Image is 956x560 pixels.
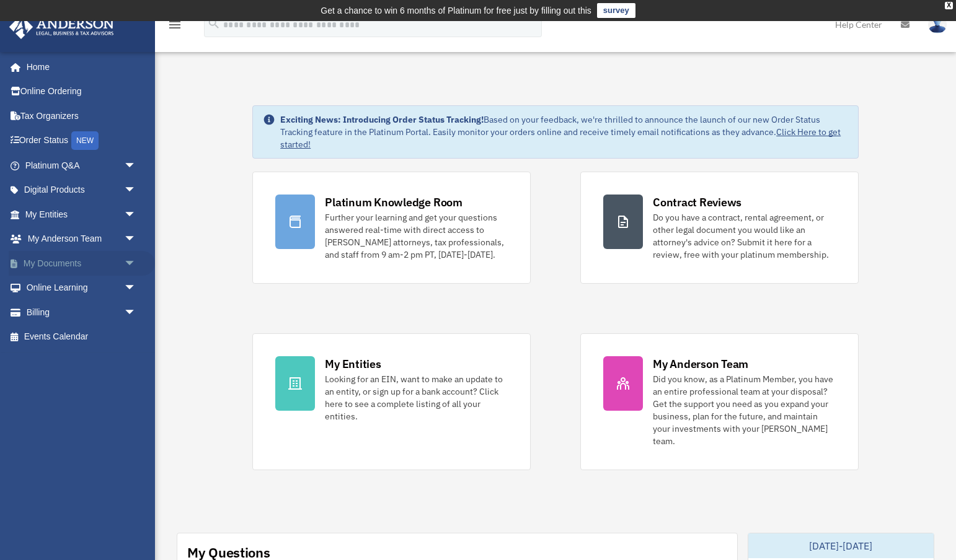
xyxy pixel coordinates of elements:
[124,276,149,301] span: arrow_drop_down
[9,276,155,300] a: Online Learningarrow_drop_down
[9,251,155,276] a: My Documentsarrow_drop_down
[124,227,149,252] span: arrow_drop_down
[252,333,531,470] a: My Entities Looking for an EIN, want to make an update to an entity, or sign up for a bank accoun...
[124,202,149,227] span: arrow_drop_down
[280,126,841,150] a: Click Here to get started!
[280,114,484,125] strong: Exciting News: Introducing Order Status Tracking!
[597,3,635,18] a: survey
[252,172,531,284] a: Platinum Knowledge Room Further your learning and get your questions answered real-time with dire...
[124,251,149,276] span: arrow_drop_down
[71,131,99,150] div: NEW
[124,153,149,178] span: arrow_drop_down
[321,3,591,18] div: Get a chance to win 6 months of Platinum for free just by filling out this
[9,153,155,178] a: Platinum Q&Aarrow_drop_down
[9,128,155,154] a: Order StatusNEW
[167,22,182,32] a: menu
[653,211,836,261] div: Do you have a contract, rental agreement, or other legal document you would like an attorney's ad...
[325,195,463,210] div: Platinum Knowledge Room
[124,178,149,203] span: arrow_drop_down
[748,533,934,558] div: [DATE]-[DATE]
[653,373,836,447] div: Did you know, as a Platinum Member, you have an entire professional team at your disposal? Get th...
[325,211,508,261] div: Further your learning and get your questions answered real-time with direct access to [PERSON_NAM...
[653,356,748,372] div: My Anderson Team
[280,113,848,151] div: Based on your feedback, we're thrilled to announce the launch of our new Order Status Tracking fe...
[9,103,155,128] a: Tax Organizers
[325,356,381,372] div: My Entities
[167,17,182,32] i: menu
[9,55,149,79] a: Home
[9,227,155,252] a: My Anderson Teamarrow_drop_down
[653,195,741,210] div: Contract Reviews
[207,17,221,30] i: search
[124,300,149,325] span: arrow_drop_down
[9,300,155,325] a: Billingarrow_drop_down
[580,172,859,284] a: Contract Reviews Do you have a contract, rental agreement, or other legal document you would like...
[9,202,155,227] a: My Entitiesarrow_drop_down
[928,15,947,33] img: User Pic
[6,15,118,39] img: Anderson Advisors Platinum Portal
[9,325,155,349] a: Events Calendar
[945,2,953,9] div: close
[580,333,859,470] a: My Anderson Team Did you know, as a Platinum Member, you have an entire professional team at your...
[325,373,508,422] div: Looking for an EIN, want to make an update to an entity, or sign up for a bank account? Click her...
[9,178,155,203] a: Digital Productsarrow_drop_down
[9,79,155,104] a: Online Ordering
